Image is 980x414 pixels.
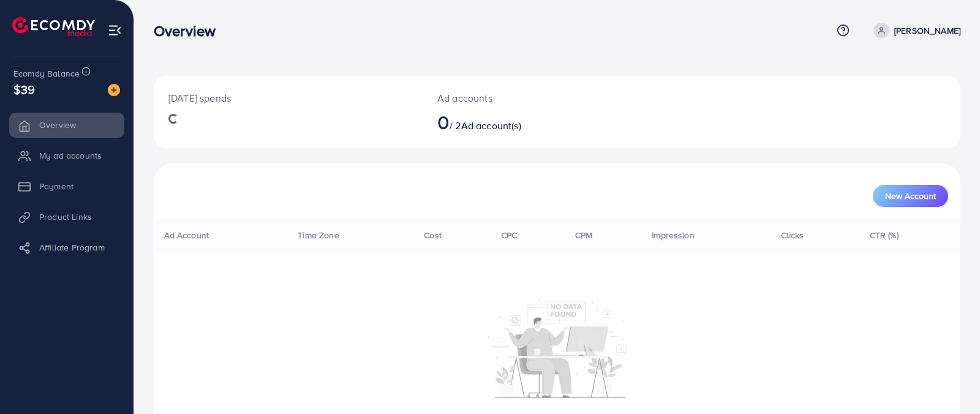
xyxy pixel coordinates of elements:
[154,22,225,40] h3: Overview
[437,108,450,136] span: 0
[168,91,408,105] p: [DATE] spends
[108,23,122,37] img: menu
[894,23,960,38] p: [PERSON_NAME]
[873,185,948,207] button: New Account
[437,91,609,105] p: Ad accounts
[13,80,35,98] span: $39
[12,17,95,36] img: logo
[108,84,120,96] img: image
[437,110,609,134] h2: / 2
[461,119,521,132] span: Ad account(s)
[13,67,80,80] span: Ecomdy Balance
[869,23,960,39] a: [PERSON_NAME]
[885,192,936,200] span: New Account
